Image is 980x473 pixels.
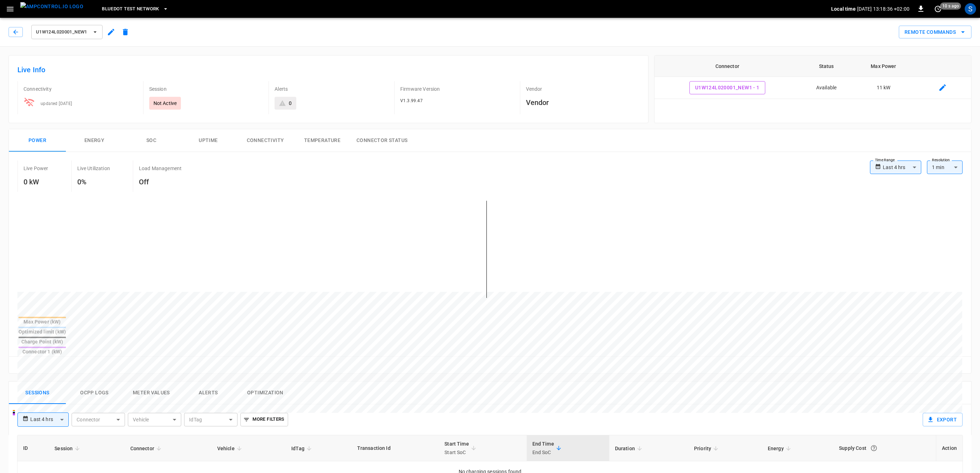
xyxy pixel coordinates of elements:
button: Ocpp logs [66,382,123,404]
th: Action [936,435,963,461]
button: U1W124L020001_new1 - 1 [689,81,765,94]
span: End TimeEnd SoC [532,440,563,457]
div: 1 min [927,161,963,174]
button: Connectivity [237,129,294,152]
p: Live Power [24,165,48,172]
div: Last 4 hrs [30,413,69,426]
h6: Vendor [526,97,640,108]
span: Priority [694,444,720,453]
span: U1W124L020001_new1 [36,28,89,36]
label: Time Range [875,157,895,163]
p: Live Utilization [77,165,110,172]
span: Vehicle [217,444,244,453]
button: Alerts [180,382,237,404]
button: Energy [66,129,123,152]
th: Transaction Id [351,435,439,461]
table: connector table [655,56,971,99]
td: 11 kW [853,77,914,99]
th: Connector [655,56,800,77]
button: More Filters [240,413,288,426]
p: Connectivity [24,85,137,93]
img: ampcontrol.io logo [20,2,83,11]
span: Start TimeStart SoC [444,440,478,457]
span: updated [DATE] [41,101,72,106]
div: Supply Cost [839,442,930,454]
span: Duration [615,444,644,453]
button: Remote Commands [899,26,971,39]
span: Bluedot Test Network [102,5,159,13]
div: 0 [289,100,292,107]
span: IdTag [291,444,314,453]
h6: Off [139,176,182,188]
h6: 0% [77,176,110,188]
button: Connector Status [351,129,413,152]
button: Temperature [294,129,351,152]
span: Energy [768,444,793,453]
span: 10 s ago [940,2,961,10]
span: V1.3.99.47 [400,98,423,103]
p: Session [149,85,263,93]
p: End SoC [532,448,554,457]
span: Connector [130,444,163,453]
button: Power [9,129,66,152]
p: Local time [831,5,856,12]
span: Session [54,444,82,453]
label: Resolution [932,157,950,163]
h6: 0 kW [24,176,48,188]
p: Start SoC [444,448,469,457]
button: SOC [123,129,180,152]
p: Not Active [153,100,177,107]
div: Last 4 hrs [883,161,921,174]
td: Available [800,77,853,99]
div: remote commands options [899,26,971,39]
p: Alerts [275,85,389,93]
button: Uptime [180,129,237,152]
p: [DATE] 13:18:36 +02:00 [857,5,909,12]
p: Vendor [526,85,640,93]
button: set refresh interval [932,3,944,15]
button: U1W124L020001_new1 [31,25,103,39]
h6: Live Info [17,64,640,75]
button: Export [923,413,963,426]
button: Meter Values [123,382,180,404]
th: Max Power [853,56,914,77]
th: Status [800,56,853,77]
button: The cost of your charging session based on your supply rates [867,442,880,454]
button: Bluedot Test Network [99,2,171,16]
div: Start Time [444,440,469,457]
button: Optimization [237,382,294,404]
p: Firmware Version [400,85,514,93]
p: Load Management [139,165,182,172]
div: profile-icon [965,3,976,15]
div: End Time [532,440,554,457]
button: Sessions [9,382,66,404]
th: ID [17,435,49,461]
